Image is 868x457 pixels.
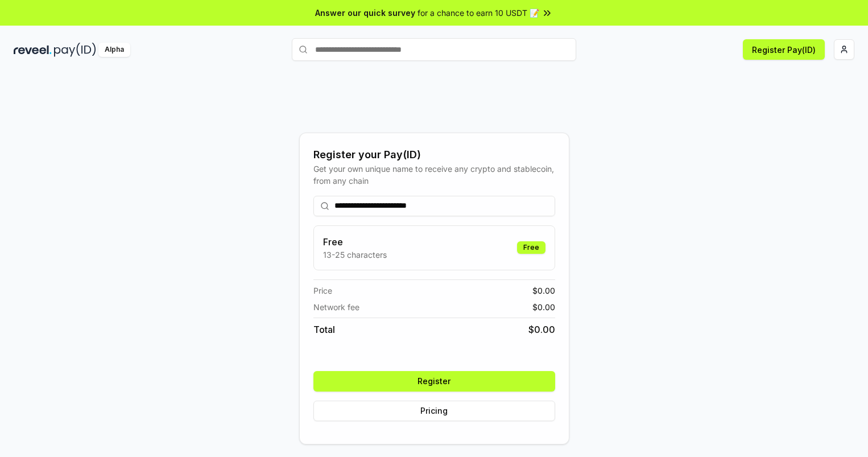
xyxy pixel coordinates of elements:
[313,285,332,297] span: Price
[313,371,555,392] button: Register
[14,43,52,57] img: reveel_dark
[517,241,545,254] div: Free
[98,43,130,57] div: Alpha
[528,323,555,336] span: $ 0.00
[313,163,555,187] div: Get your own unique name to receive any crypto and stablecoin, from any chain
[323,249,387,261] p: 13-25 characters
[313,401,555,421] button: Pricing
[532,285,555,297] span: $ 0.00
[323,235,387,249] h3: Free
[54,43,96,57] img: pay_id
[313,301,359,313] span: Network fee
[743,39,825,60] button: Register Pay(ID)
[313,147,555,163] div: Register your Pay(ID)
[418,7,539,19] span: for a chance to earn 10 USDT 📝
[313,323,335,336] span: Total
[532,301,555,313] span: $ 0.00
[315,7,415,19] span: Answer our quick survey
